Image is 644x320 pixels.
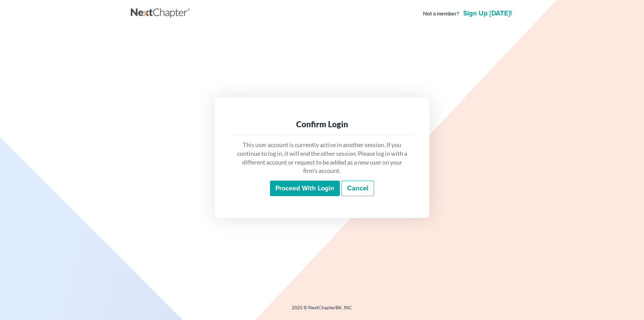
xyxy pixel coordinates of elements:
p: This user account is currently active in another session. If you continue to log in, it will end ... [236,141,408,175]
strong: Not a member? [423,10,459,17]
div: 2025 © NextChapterBK, INC [131,304,513,316]
a: Sign up [DATE]! [462,10,513,17]
input: Proceed with login [270,181,340,196]
a: Cancel [341,181,374,196]
div: Confirm Login [236,119,408,130]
